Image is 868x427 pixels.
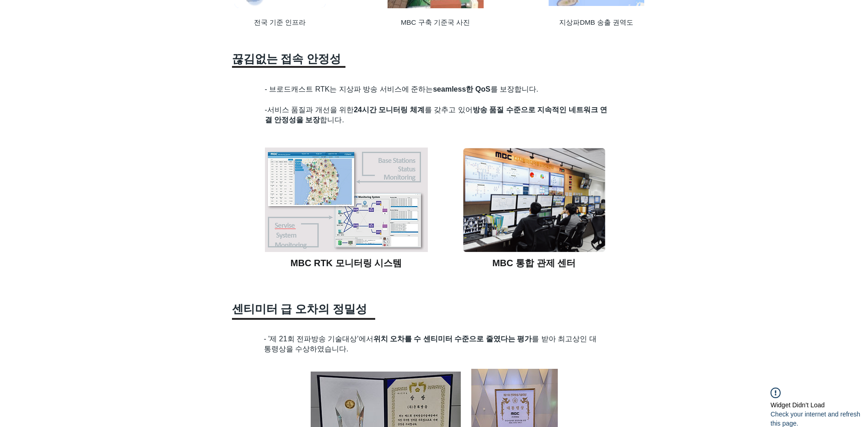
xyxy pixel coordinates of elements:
[559,18,633,26] span: 지상파DMB 송출 권역도
[254,18,306,26] span: 전국 기준 인프라
[265,148,428,252] img: MBC RTK 모니터링 시스템.PNG
[763,400,825,410] div: Widget Didn’t Load
[401,18,470,26] span: MBC 구축 기준국 사진
[463,148,606,252] img: pro03.png
[433,85,490,93] span: seamless한 QoS
[354,106,425,114] span: 24시간 모니터링 체계
[291,258,402,268] span: MBC RTK 모니터링 시스템
[232,302,367,315] span: 센티미터 급 오차의 정밀성
[232,52,341,65] span: 끊김없는 접속 안정성
[264,335,597,353] span: - '제 21회 전파방송 기술대상'에서 를 받아 최고상인 대통령상을 수상하였습니다.
[265,85,607,124] span: - 브로드캐스트 RTK는 지상파 방송 서비스에 준하는 를 보장합니다. -서비스 품질과 개선을 위한 를 갖추고 있어 합니다.
[492,258,576,268] span: MBC 통합 관제 센터
[373,335,532,343] span: 위치 오차를 수 센티미터 수준으로 줄였다는 평가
